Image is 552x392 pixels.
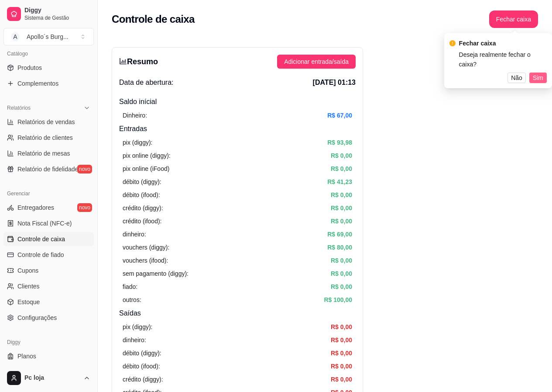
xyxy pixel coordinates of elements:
span: Não [511,73,522,83]
button: Select a team [3,28,94,45]
article: R$ 100,00 [324,295,352,305]
article: R$ 41,23 [327,177,352,187]
div: Catálogo [3,47,94,61]
span: Relatórios de vendas [17,118,75,126]
article: R$ 0,00 [331,375,352,384]
article: débito (diggy): [123,348,161,358]
article: débito (ifood): [123,361,160,371]
span: Sim [533,73,543,83]
article: vouchers (ifood): [123,256,168,265]
article: R$ 0,00 [331,361,352,371]
h4: Saldo inícial [119,97,356,107]
div: Apollo´s Burg ... [27,32,69,41]
a: Estoque [3,295,94,309]
h3: Resumo [119,56,158,68]
span: Adicionar entrada/saída [284,57,349,66]
span: Estoque [17,298,40,306]
article: sem pagamento (diggy): [123,269,189,278]
article: R$ 69,00 [327,229,352,239]
a: Relatório de clientes [3,131,94,145]
div: Fechar caixa [459,38,547,48]
h4: Saídas [119,308,356,319]
h2: Controle de caixa [112,12,195,26]
article: débito (ifood): [123,190,160,200]
span: Relatório de fidelidade [17,165,78,173]
a: Entregadoresnovo [3,201,94,215]
button: Pc loja [3,368,94,389]
a: Controle de caixa [3,232,94,246]
article: R$ 0,00 [331,269,352,278]
span: Relatório de clientes [17,133,73,142]
article: R$ 0,00 [331,335,352,345]
button: Não [507,73,526,83]
a: Complementos [3,76,94,90]
span: bar-chart [119,57,127,65]
article: R$ 0,00 [331,164,352,173]
div: Deseja realmente fechar o caixa? [459,50,547,69]
article: R$ 0,00 [331,151,352,160]
span: Relatórios [7,104,31,111]
a: Clientes [3,279,94,293]
span: Planos [17,352,36,361]
article: pix (diggy): [123,322,152,332]
article: outros: [123,295,141,305]
article: R$ 0,00 [331,216,352,226]
span: Complementos [17,79,58,88]
a: Relatório de mesas [3,146,94,160]
span: Nota Fiscal (NFC-e) [17,219,72,228]
article: pix online (iFood) [123,164,169,173]
article: R$ 67,00 [327,111,352,120]
span: Controle de fiado [17,250,64,259]
article: pix (diggy): [123,138,152,147]
a: Cupons [3,264,94,278]
a: Relatório de fidelidadenovo [3,162,94,176]
article: crédito (ifood): [123,216,161,226]
span: Diggy [24,7,90,14]
article: fiado: [123,282,137,291]
article: R$ 0,00 [331,256,352,265]
span: A [11,32,20,41]
article: Dinheiro: [123,111,147,120]
article: R$ 0,00 [331,348,352,358]
button: Sim [529,73,547,83]
span: Data de abertura: [119,77,174,88]
span: Pc loja [24,374,80,382]
article: R$ 0,00 [331,322,352,332]
span: Controle de caixa [17,235,65,243]
span: [DATE] 01:13 [313,77,356,88]
span: Sistema de Gestão [24,14,90,21]
article: R$ 0,00 [331,203,352,213]
a: DiggySistema de Gestão [3,3,94,24]
h4: Entradas [119,124,356,134]
span: Entregadores [17,203,54,212]
a: Controle de fiado [3,248,94,262]
button: Fechar caixa [489,10,538,28]
article: vouchers (diggy): [123,243,169,252]
span: Cupons [17,266,38,275]
article: R$ 0,00 [331,190,352,200]
a: Nota Fiscal (NFC-e) [3,216,94,230]
article: R$ 93,98 [327,138,352,147]
article: crédito (diggy): [123,375,163,384]
button: Adicionar entrada/saída [277,55,356,69]
article: R$ 0,00 [331,282,352,291]
a: Produtos [3,61,94,75]
a: Planos [3,349,94,363]
article: crédito (diggy): [123,203,163,213]
article: pix online (diggy): [123,151,171,160]
a: Relatórios de vendas [3,115,94,129]
div: Diggy [3,335,94,349]
span: Configurações [17,313,57,322]
article: R$ 80,00 [327,243,352,252]
article: dinheiro: [123,335,146,345]
span: exclamation-circle [449,40,456,46]
span: Clientes [17,282,40,291]
article: dinheiro: [123,229,146,239]
article: débito (diggy): [123,177,161,187]
span: Relatório de mesas [17,149,70,158]
span: Produtos [17,63,42,72]
a: Configurações [3,311,94,325]
div: Gerenciar [3,187,94,201]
